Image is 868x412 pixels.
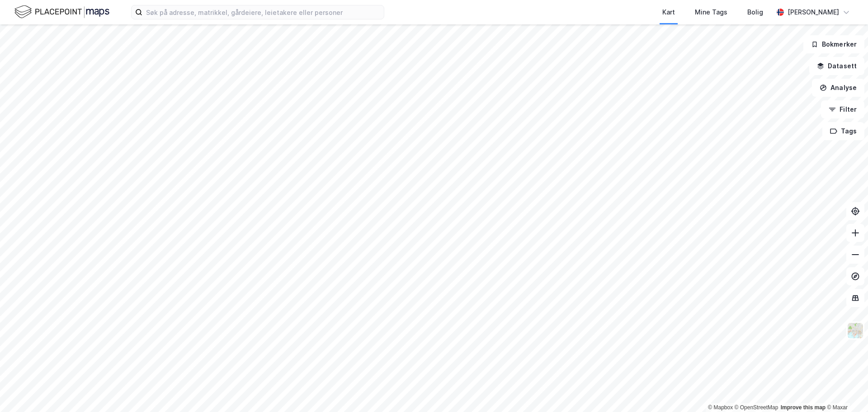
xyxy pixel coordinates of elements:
[823,369,868,412] iframe: Chat Widget
[781,404,826,411] a: Improve this map
[14,4,109,20] img: logo.f888ab2527a4732fd821a326f86c7f29.svg
[847,322,864,339] img: Z
[708,404,733,411] a: Mapbox
[788,7,839,18] div: [PERSON_NAME]
[142,5,384,19] input: Søk på adresse, matrikkel, gårdeiere, leietakere eller personer
[821,100,864,118] button: Filter
[662,7,675,18] div: Kart
[809,57,864,75] button: Datasett
[695,7,727,18] div: Mine Tags
[735,404,778,411] a: OpenStreetMap
[812,79,864,97] button: Analyse
[822,122,864,140] button: Tags
[747,7,763,18] div: Bolig
[803,35,864,53] button: Bokmerker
